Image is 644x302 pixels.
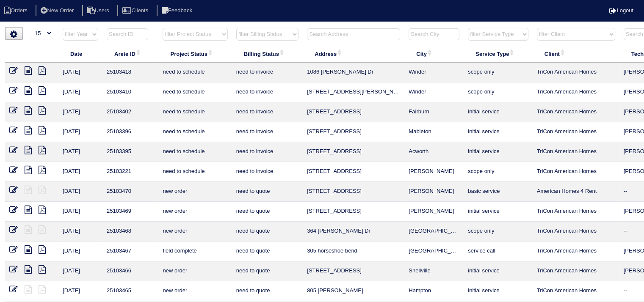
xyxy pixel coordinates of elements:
[102,45,158,63] th: Arete ID: activate to sort column ascending
[158,142,232,162] td: need to schedule
[533,82,619,102] td: TriCon American Homes
[404,202,464,222] td: [PERSON_NAME]
[107,28,148,40] input: Search ID
[36,5,80,16] li: New Order
[102,122,158,142] td: 25103396
[102,281,158,301] td: 25103465
[117,7,155,14] a: Clients
[404,102,464,122] td: Fairburn
[232,142,303,162] td: need to invoice
[303,63,404,82] td: 1086 [PERSON_NAME] Dr
[58,162,102,182] td: [DATE]
[404,142,464,162] td: Acworth
[102,261,158,281] td: 25103466
[102,202,158,222] td: 25103469
[58,261,102,281] td: [DATE]
[464,45,532,63] th: Service Type: activate to sort column ascending
[232,82,303,102] td: need to invoice
[303,102,404,122] td: [STREET_ADDRESS]
[102,102,158,122] td: 25103402
[464,261,532,281] td: initial service
[464,63,532,82] td: scope only
[232,182,303,202] td: need to quote
[533,202,619,222] td: TriCon American Homes
[102,242,158,261] td: 25103467
[158,261,232,281] td: new order
[158,281,232,301] td: new order
[102,222,158,242] td: 25103468
[409,28,459,40] input: Search City
[307,28,400,40] input: Search Address
[303,142,404,162] td: [STREET_ADDRESS]
[464,122,532,142] td: initial service
[58,63,102,82] td: [DATE]
[464,242,532,261] td: service call
[158,102,232,122] td: need to schedule
[117,5,155,16] li: Clients
[232,261,303,281] td: need to quote
[609,7,633,14] a: Logout
[58,102,102,122] td: [DATE]
[58,281,102,301] td: [DATE]
[232,45,303,63] th: Billing Status: activate to sort column ascending
[102,162,158,182] td: 25103221
[58,202,102,222] td: [DATE]
[232,63,303,82] td: need to invoice
[404,182,464,202] td: [PERSON_NAME]
[303,261,404,281] td: [STREET_ADDRESS]
[82,7,116,14] a: Users
[232,242,303,261] td: need to quote
[533,162,619,182] td: TriCon American Homes
[232,222,303,242] td: need to quote
[303,82,404,102] td: [STREET_ADDRESS][PERSON_NAME]
[58,122,102,142] td: [DATE]
[533,142,619,162] td: TriCon American Homes
[464,202,532,222] td: initial service
[464,162,532,182] td: scope only
[533,242,619,261] td: TriCon American Homes
[232,102,303,122] td: need to invoice
[533,261,619,281] td: TriCon American Homes
[82,5,116,16] li: Users
[58,45,102,63] th: Date
[303,202,404,222] td: [STREET_ADDRESS]
[158,82,232,102] td: need to schedule
[533,102,619,122] td: TriCon American Homes
[533,222,619,242] td: TriCon American Homes
[58,242,102,261] td: [DATE]
[404,261,464,281] td: Snellville
[58,142,102,162] td: [DATE]
[464,102,532,122] td: initial service
[464,142,532,162] td: initial service
[464,222,532,242] td: scope only
[404,82,464,102] td: Winder
[158,162,232,182] td: need to schedule
[303,122,404,142] td: [STREET_ADDRESS]
[58,82,102,102] td: [DATE]
[404,162,464,182] td: [PERSON_NAME]
[404,63,464,82] td: Winder
[404,242,464,261] td: [GEOGRAPHIC_DATA]
[102,142,158,162] td: 25103395
[158,122,232,142] td: need to schedule
[36,7,80,14] a: New Order
[303,182,404,202] td: [STREET_ADDRESS]
[533,281,619,301] td: TriCon American Homes
[232,202,303,222] td: need to quote
[303,222,404,242] td: 364 [PERSON_NAME] Dr
[464,281,532,301] td: initial service
[158,182,232,202] td: new order
[158,202,232,222] td: new order
[533,122,619,142] td: TriCon American Homes
[464,82,532,102] td: scope only
[158,45,232,63] th: Project Status: activate to sort column ascending
[404,45,464,63] th: City: activate to sort column ascending
[533,45,619,63] th: Client: activate to sort column ascending
[303,281,404,301] td: 805 [PERSON_NAME]
[157,5,199,16] li: Feedback
[404,281,464,301] td: Hampton
[464,182,532,202] td: basic service
[102,182,158,202] td: 25103470
[232,281,303,301] td: need to quote
[303,242,404,261] td: 305 horseshoe bend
